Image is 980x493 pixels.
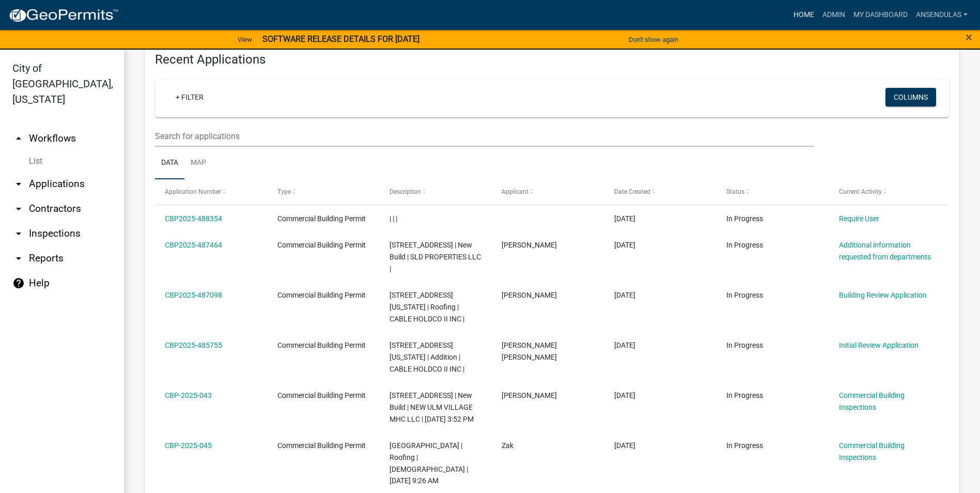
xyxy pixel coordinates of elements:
i: arrow_drop_down [12,227,25,240]
span: × [966,30,972,44]
a: My Dashboard [849,5,912,25]
span: Current Activity [839,188,882,195]
span: Commercial Building Permit [277,214,366,223]
datatable-header-cell: Status [717,179,829,204]
a: Admin [818,5,849,25]
i: help [12,277,25,289]
span: Zak [502,441,514,450]
input: Search for applications [155,126,814,147]
span: Christine Carbonneau [502,391,557,399]
span: 200 MINNESOTA ST N | Addition | CABLE HOLDCO II INC | [390,341,464,373]
span: Ashley Swenson [502,291,557,299]
span: 09/29/2025 [614,391,635,399]
span: Applicant [502,188,528,195]
span: 09/26/2025 [614,441,635,450]
datatable-header-cell: Description [380,179,492,204]
span: Commercial Building Permit [277,391,366,399]
a: Building Review Application [839,291,927,299]
a: CBP2025-487098 [165,291,222,299]
a: CBP2025-487464 [165,241,222,249]
span: Commercial Building Permit [277,441,366,450]
span: Commercial Building Permit [277,291,366,299]
span: In Progress [726,441,763,450]
i: arrow_drop_up [12,132,25,145]
button: Columns [885,88,936,106]
a: Additional information requested from departments [839,241,931,261]
a: + Filter [167,88,212,106]
span: 09/30/2025 [614,341,635,349]
a: CBP-2025-043 [165,391,212,399]
span: | | | [390,214,397,223]
a: Data [155,147,184,180]
span: Commercial Building Permit [277,241,366,249]
a: Initial Review Application [839,341,919,349]
i: arrow_drop_down [12,178,25,190]
h4: Recent Applications [155,52,949,67]
datatable-header-cell: Type [267,179,379,204]
a: CBP2025-488354 [165,214,222,223]
a: Commercial Building Inspections [839,441,905,461]
a: CBP-2025-045 [165,441,212,450]
span: Status [726,188,744,195]
span: Type [277,188,291,195]
span: In Progress [726,291,763,299]
datatable-header-cell: Current Activity [829,179,941,204]
span: 326 BROADWAY ST N | New Build | SLD PROPERTIES LLC | [390,241,481,273]
a: View [234,31,256,48]
span: 10/02/2025 [614,291,635,299]
span: In Progress [726,391,763,399]
span: 200 MINNESOTA ST N | Roofing | CABLE HOLDCO II INC | [390,291,464,323]
a: CBP2025-485755 [165,341,222,349]
span: In Progress [726,241,763,249]
span: 10/06/2025 [614,214,635,223]
button: Don't show again [625,31,682,48]
span: 10/03/2025 [614,241,635,249]
span: Description [390,188,421,195]
span: In Progress [726,214,763,223]
span: Date Created [614,188,650,195]
span: Application Number [165,188,221,195]
a: Commercial Building Inspections [839,391,905,411]
span: Commercial Building Permit [277,341,366,349]
span: 2526 BRIDGE ST S | New Build | NEW ULM VILLAGE MHC LLC | 09/29/2025 3:52 PM [390,391,474,423]
a: Home [789,5,818,25]
button: Close [966,31,972,43]
strong: SOFTWARE RELEASE DETAILS FOR [DATE] [262,34,419,44]
a: ansendulas [912,5,972,25]
span: Jared [502,241,557,249]
a: Map [184,147,212,180]
span: 201 STATE ST N | Roofing | ST PAULS EV LUTHERAN CHURCH | 10/02/2025 9:26 AM [390,441,468,485]
i: arrow_drop_down [12,203,25,215]
i: arrow_drop_down [12,252,25,265]
span: Holden Wagner [502,341,557,361]
datatable-header-cell: Applicant [492,179,604,204]
span: In Progress [726,341,763,349]
datatable-header-cell: Application Number [155,179,267,204]
datatable-header-cell: Date Created [604,179,717,204]
a: Require User [839,214,879,223]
